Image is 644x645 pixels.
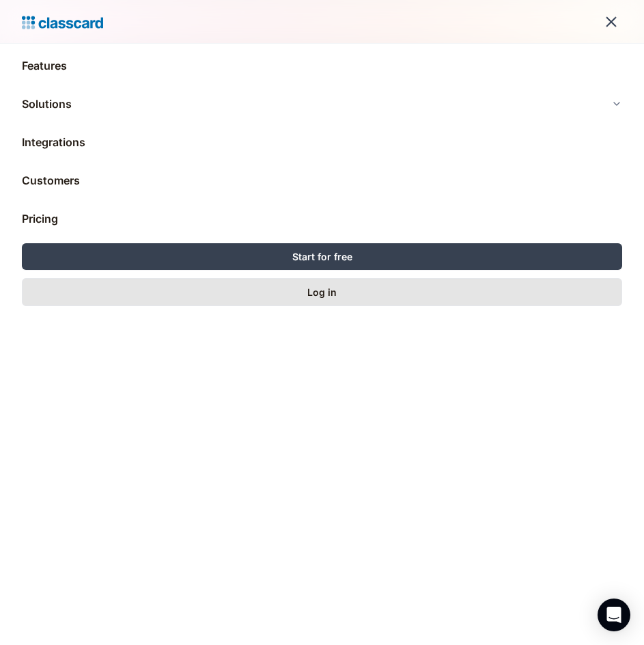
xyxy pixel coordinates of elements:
[22,243,622,270] a: Start for free
[22,96,72,112] div: Solutions
[598,599,630,631] div: Open Intercom Messenger
[22,164,622,197] a: Customers
[22,278,622,306] a: Log in
[292,249,352,264] div: Start for free
[22,202,622,235] a: Pricing
[595,5,622,38] div: menu
[307,285,337,299] div: Log in
[22,49,622,82] a: Features
[22,12,103,31] a: home
[22,87,622,120] div: Solutions
[22,126,622,159] a: Integrations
